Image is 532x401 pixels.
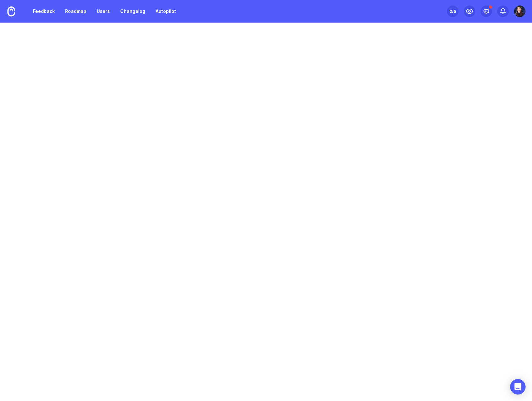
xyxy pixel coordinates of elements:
a: Autopilot [152,5,180,17]
div: Open Intercom Messenger [510,379,526,395]
img: Canny Home [7,6,15,16]
div: 2 /5 [450,7,456,16]
a: Users [93,5,114,17]
img: Joanne Soo [514,5,526,17]
button: 2/5 [447,5,459,17]
a: Feedback [29,5,59,17]
a: Roadmap [61,5,90,17]
a: Changelog [116,5,149,17]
